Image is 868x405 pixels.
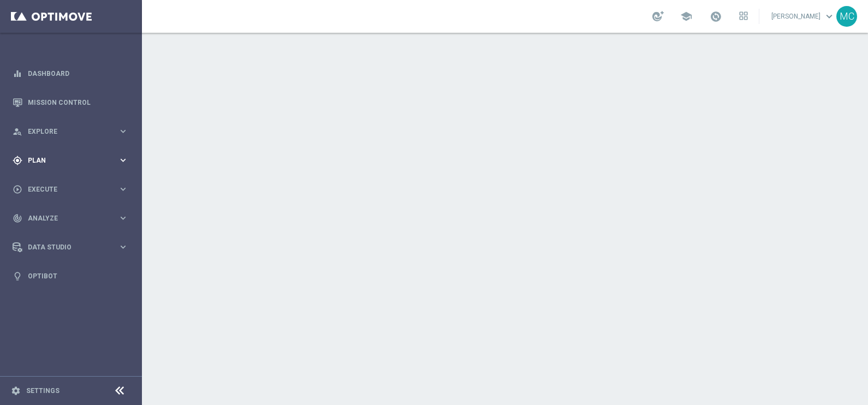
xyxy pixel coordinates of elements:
i: track_changes [13,213,22,223]
i: keyboard_arrow_right [118,184,128,194]
span: Analyze [28,215,118,222]
div: Execute [13,184,118,194]
button: gps_fixed Plan keyboard_arrow_right [12,156,129,165]
div: Data Studio [13,242,118,252]
button: track_changes Analyze keyboard_arrow_right [12,214,129,223]
i: gps_fixed [13,156,22,165]
div: Plan [13,156,118,165]
i: lightbulb [13,271,22,281]
i: play_circle_outline [13,184,22,194]
span: Execute [28,186,118,193]
span: Explore [28,128,118,135]
button: play_circle_outline Execute keyboard_arrow_right [12,185,129,194]
i: keyboard_arrow_right [118,213,128,223]
span: Data Studio [28,244,118,251]
a: Dashboard [28,59,128,88]
i: equalizer [13,69,22,79]
button: lightbulb Optibot [12,272,129,281]
div: Analyze [13,213,118,223]
a: Optibot [28,261,128,290]
div: MC [836,6,857,27]
div: Explore [13,127,118,136]
div: Optibot [13,261,128,290]
button: Data Studio keyboard_arrow_right [12,243,129,252]
button: Mission Control [12,98,129,107]
a: Settings [26,388,60,394]
span: keyboard_arrow_down [823,10,835,22]
span: Plan [28,157,118,164]
a: Mission Control [28,88,128,117]
button: person_search Explore keyboard_arrow_right [12,127,129,136]
i: person_search [13,127,22,136]
a: [PERSON_NAME]keyboard_arrow_down [770,8,836,25]
span: school [680,10,692,22]
i: keyboard_arrow_right [118,242,128,252]
div: Mission Control [13,88,128,117]
i: settings [11,386,21,396]
i: keyboard_arrow_right [118,155,128,165]
i: keyboard_arrow_right [118,126,128,136]
button: equalizer Dashboard [12,69,129,78]
div: Dashboard [13,59,128,88]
